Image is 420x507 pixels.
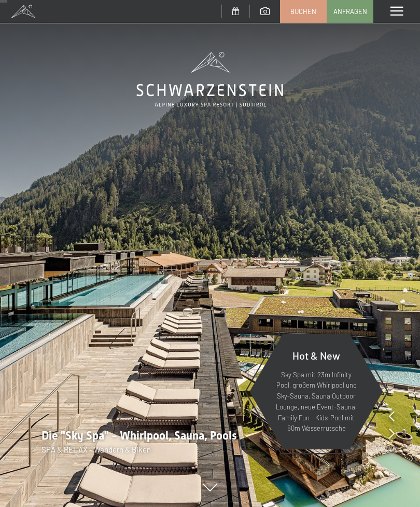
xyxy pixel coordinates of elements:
span: Hot & New [292,349,340,362]
span: Die "Sky Spa" - Whirlpool, Sauna, Pools [41,429,237,442]
a: Buchen [281,1,326,22]
p: Sky Spa mit 23m Infinity Pool, großem Whirlpool und Sky-Sauna, Sauna Outdoor Lounge, neue Event-S... [275,369,358,434]
span: / [389,444,393,455]
span: Buchen [290,7,316,16]
span: 1 [386,444,389,455]
span: SPA & RELAX - Wandern & Biken [41,445,151,454]
span: Anfragen [333,7,367,16]
span: 8 [393,444,397,455]
a: Hot & New Sky Spa mit 23m Infinity Pool, großem Whirlpool und Sky-Sauna, Sauna Outdoor Lounge, ne... [249,333,384,450]
a: Anfragen [327,1,373,22]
